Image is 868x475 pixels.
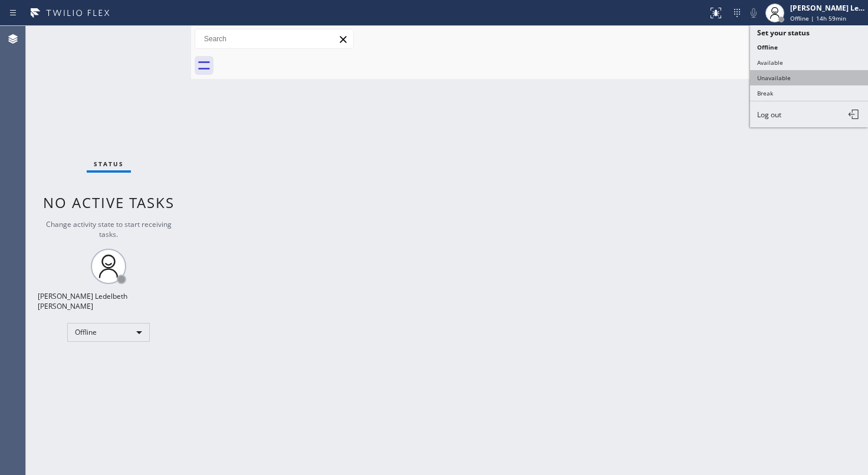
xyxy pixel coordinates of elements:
div: [PERSON_NAME] Ledelbeth [PERSON_NAME] [790,3,864,13]
span: No active tasks [43,193,175,212]
input: Search [195,29,353,48]
div: Offline [67,323,150,342]
span: Change activity state to start receiving tasks. [46,219,172,239]
span: Offline | 14h 59min [790,14,846,22]
button: Mute [745,5,762,21]
div: [PERSON_NAME] Ledelbeth [PERSON_NAME] [38,291,179,311]
span: Status [94,160,124,168]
